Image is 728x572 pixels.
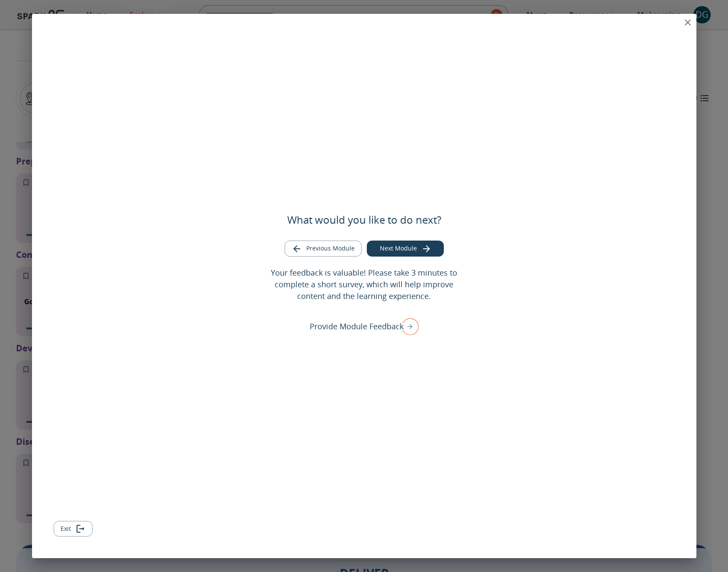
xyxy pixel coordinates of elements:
h5: What would you like to do next? [287,213,441,227]
button: Go to previous module [285,241,362,257]
p: Provide Module Feedback [310,321,404,332]
div: Provide Module Feedback [310,315,419,337]
button: Go to next module [367,241,444,257]
button: close [679,14,696,31]
img: right arrow [397,315,419,337]
button: Exit module [54,521,93,537]
p: Your feedback is valuable! Please take 3 minutes to complete a short survey, which will help impr... [264,267,464,302]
